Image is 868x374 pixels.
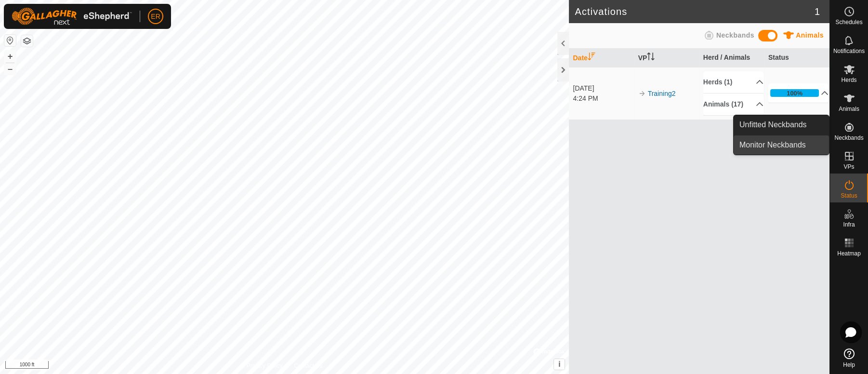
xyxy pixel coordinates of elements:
[647,54,655,62] p-sorticon: Activate to sort
[634,49,699,67] th: VP
[734,135,829,155] a: Monitor Neckbands
[843,362,855,368] span: Help
[739,119,807,131] span: Unfitted Neckbands
[768,83,829,103] p-accordion-header: 100%
[294,361,322,370] a: Contact Us
[4,63,16,75] button: –
[648,90,676,97] a: Training2
[835,19,862,25] span: Schedules
[554,359,565,370] button: i
[815,4,820,19] span: 1
[833,48,865,54] span: Notifications
[151,12,160,22] span: ER
[247,361,283,370] a: Privacy Policy
[638,90,646,97] img: arrow
[770,89,819,97] div: 100%
[841,77,856,83] span: Herds
[4,51,16,62] button: +
[834,135,863,141] span: Neckbands
[588,54,595,62] p-sorticon: Activate to sort
[558,360,560,368] span: i
[843,164,854,170] span: VPs
[796,31,824,39] span: Animals
[569,49,634,67] th: Date
[839,106,859,112] span: Animals
[830,345,868,372] a: Help
[837,251,861,256] span: Heatmap
[575,6,814,17] h2: Activations
[787,89,802,98] div: 100%
[573,93,633,104] div: 4:24 PM
[739,139,806,151] span: Monitor Neckbands
[764,49,829,67] th: Status
[699,49,764,67] th: Herd / Animals
[4,35,16,46] button: Reset Map
[716,31,754,39] span: Neckbands
[843,222,855,227] span: Infra
[12,8,132,25] img: Gallagher Logo
[703,93,764,115] p-accordion-header: Animals (17)
[21,35,33,47] button: Map Layers
[841,193,857,199] span: Status
[573,83,633,93] div: [DATE]
[734,115,829,134] a: Unfitted Neckbands
[703,71,764,93] p-accordion-header: Herds (1)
